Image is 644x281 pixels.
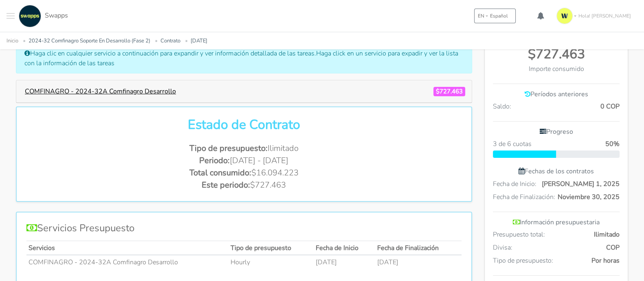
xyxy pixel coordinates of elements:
a: Hola! [PERSON_NAME] [553,4,637,27]
span: Tipo de presupuesto: [189,143,268,154]
span: [PERSON_NAME] 1, 2025 [542,179,620,189]
td: [DATE] [314,255,375,269]
span: $727.463 [433,87,465,96]
a: 2024-32 Comfinagro Soporte En Desarrollo (Fase 2) [29,37,150,44]
td: Hourly [229,255,314,269]
span: Swapps [45,11,68,20]
li: $16.094.223 [26,167,462,179]
h6: Períodos anteriores [493,91,620,98]
span: Periodo: [199,155,230,166]
a: [DATE] [191,37,207,44]
button: Toggle navigation menu [7,5,15,27]
div: $727.463 [493,44,620,64]
span: Saldo: [493,102,511,111]
span: Hola! [PERSON_NAME] [578,12,631,20]
li: $727.463 [26,179,462,191]
li: [DATE] - [DATE] [26,155,462,167]
div: Importe consumido [493,64,620,74]
span: Fecha de Finalización: [493,192,555,202]
span: Tipo de presupuesto: [493,256,553,266]
span: 0 COP [600,102,620,111]
h6: Información presupuestaria [493,219,620,226]
th: Fecha de Inicio [314,241,375,255]
img: isotipo-3-3e143c57.png [556,8,573,24]
span: Por horas [591,256,620,266]
th: Servicios [26,241,229,255]
button: ENEspañol [474,9,516,23]
span: Total consumido: [189,167,251,178]
span: 3 de 6 cuotas [493,139,532,149]
span: Ilimitado [594,230,620,239]
th: Tipo de presupuesto [229,241,314,255]
span: Divisa: [493,243,512,252]
span: COP [606,243,620,252]
h6: Progreso [493,128,620,136]
button: COMFINAGRO - 2024-32A Comfinagro Desarrollo [20,84,181,99]
li: Ilimitado [26,142,462,155]
span: Noviembre 30, 2025 [558,192,620,202]
a: Inicio [7,37,18,44]
h2: Estado de Contrato [26,117,462,133]
span: Fecha de Inicio: [493,179,536,189]
span: Español [490,12,508,20]
h4: Servicios Presupuesto [26,222,462,234]
a: Contrato [160,37,180,44]
h6: Fechas de los contratos [493,168,620,175]
th: Fecha de Finalización [375,241,462,255]
span: Presupuesto total: [493,230,545,239]
td: [DATE] [375,255,462,269]
img: swapps-linkedin-v2.jpg [19,5,41,27]
span: 50% [605,139,620,149]
td: COMFINAGRO - 2024-32A Comfinagro Desarrollo [26,255,229,269]
span: Este periodo: [202,179,250,190]
a: Swapps [17,5,68,27]
div: Haga clic en cualquier servicio a continuación para expandir y ver información detallada de las t... [16,43,472,73]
